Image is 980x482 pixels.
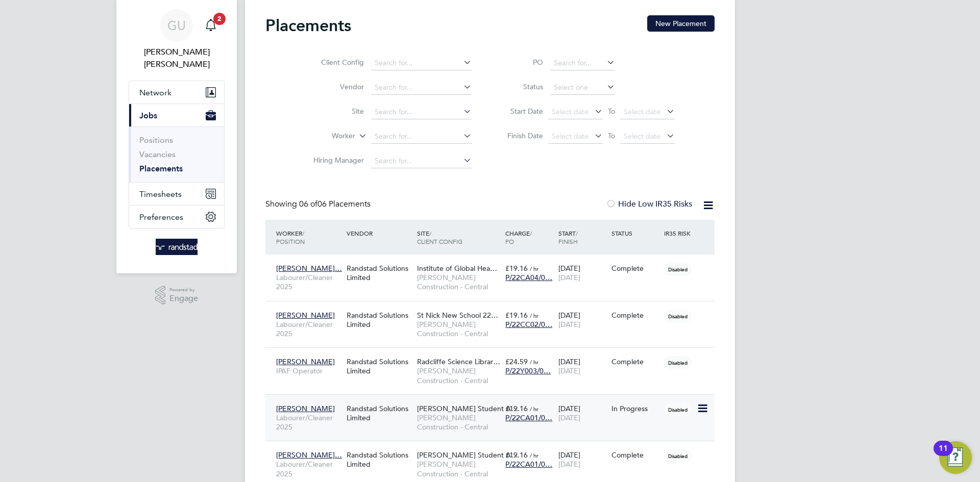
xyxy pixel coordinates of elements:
a: [PERSON_NAME]…Labourer/Cleaner 2025Randstad Solutions Limited[PERSON_NAME] Student A…[PERSON_NAME... [274,445,715,453]
span: Institute of Global Hea… [417,264,497,273]
a: [PERSON_NAME]Labourer/Cleaner 2025Randstad Solutions Limited[PERSON_NAME] Student A…[PERSON_NAME]... [274,398,715,407]
div: Randstad Solutions Limited [344,259,414,287]
span: Labourer/Cleaner 2025 [276,460,341,478]
button: Network [129,81,224,104]
span: £19.16 [505,311,528,320]
a: [PERSON_NAME]Labourer/Cleaner 2025Randstad Solutions LimitedSt Nick New School 22…[PERSON_NAME] C... [274,305,715,314]
label: Finish Date [497,131,543,140]
span: [PERSON_NAME] Construction - Central [417,320,500,338]
div: IR35 Risk [661,224,697,242]
span: Select date [624,132,660,141]
input: Search for... [371,130,472,144]
a: Powered byEngage [155,286,199,305]
span: 06 Placements [299,199,371,209]
span: £24.59 [505,357,528,366]
input: Select one [550,81,615,95]
a: Vacancies [139,149,176,159]
span: / PO [505,229,532,245]
div: Jobs [129,126,224,182]
input: Search for... [371,81,472,95]
span: / Finish [558,229,578,245]
div: Complete [611,450,659,460]
div: Showing [265,199,373,210]
span: Engage [169,294,198,303]
span: Labourer/Cleaner 2025 [276,320,341,338]
div: Worker [274,224,344,250]
a: 2 [201,9,221,42]
span: [PERSON_NAME] Construction - Central [417,460,500,478]
input: Search for... [371,56,472,70]
span: £19.16 [505,450,528,460]
span: [PERSON_NAME] [276,404,335,413]
input: Search for... [371,154,472,168]
span: P/22CA04/0… [505,273,552,282]
span: £19.16 [505,264,528,273]
a: Go to home page [129,239,225,255]
span: IPAF Operator [276,366,341,375]
label: Start Date [497,107,543,116]
button: Preferences [129,206,224,228]
label: Status [497,82,543,91]
span: [PERSON_NAME]… [276,264,342,273]
div: Randstad Solutions Limited [344,445,414,474]
div: Randstad Solutions Limited [344,306,414,334]
span: To [605,129,618,142]
span: P/22CA01/0… [505,413,552,422]
span: [PERSON_NAME] Student A… [417,450,518,460]
div: Status [609,224,662,242]
button: Jobs [129,104,224,126]
div: 11 [939,448,948,462]
span: Jobs [139,111,157,120]
span: [DATE] [558,366,580,375]
span: St Nick New School 22… [417,311,498,320]
a: [PERSON_NAME]…Labourer/Cleaner 2025Randstad Solutions LimitedInstitute of Global Hea…[PERSON_NAME... [274,258,715,267]
label: Hide Low IR35 Risks [606,199,692,209]
a: [PERSON_NAME]IPAF OperatorRandstad Solutions LimitedRadcliffe Science Librar…[PERSON_NAME] Constr... [274,351,715,360]
div: Complete [611,264,659,273]
input: Search for... [550,56,615,70]
div: Start [556,224,609,250]
label: Site [305,107,364,116]
div: Vendor [344,224,414,242]
span: Disabled [664,356,692,369]
button: Timesheets [129,183,224,205]
div: [DATE] [556,399,609,427]
a: GU[PERSON_NAME] [PERSON_NAME] [129,9,225,70]
img: randstad-logo-retina.png [156,239,198,255]
div: Randstad Solutions Limited [344,399,414,427]
span: [PERSON_NAME]… [276,450,342,460]
span: [DATE] [558,273,580,282]
span: 06 of [299,199,317,209]
span: Disabled [664,263,692,276]
span: Select date [552,132,589,141]
span: P/22CC02/0… [505,320,552,329]
span: / hr [530,405,538,413]
span: / Client Config [417,229,462,245]
span: Select date [624,107,660,116]
span: [DATE] [558,413,580,422]
label: Vendor [305,82,364,91]
span: Powered by [169,286,198,294]
label: Worker [297,131,355,141]
span: / hr [530,358,538,366]
input: Search for... [371,105,472,119]
div: [DATE] [556,352,609,380]
span: GU [167,19,186,32]
div: [DATE] [556,259,609,287]
span: To [605,105,618,118]
span: / hr [530,312,538,319]
span: [DATE] [558,460,580,469]
div: In Progress [611,404,659,413]
span: Disabled [664,449,692,463]
span: Disabled [664,310,692,323]
span: Disabled [664,403,692,416]
span: [PERSON_NAME] Construction - Central [417,366,500,385]
div: Complete [611,357,659,366]
label: Hiring Manager [305,156,364,165]
span: [PERSON_NAME] Student A… [417,404,518,413]
span: Georgina Ulysses [129,46,225,70]
h2: Placements [265,15,351,36]
button: New Placement [647,15,715,32]
span: [PERSON_NAME] Construction - Central [417,413,500,432]
div: Charge [503,224,556,250]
